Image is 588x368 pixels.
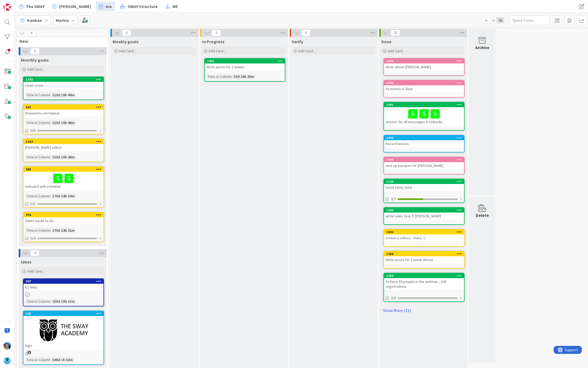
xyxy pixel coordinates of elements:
a: 1444fix money in Sber [383,80,465,98]
div: 1442 [207,59,285,63]
div: 1240 [386,208,464,212]
div: 1163 [26,140,103,143]
span: Add Card... [27,67,44,72]
div: Write posts for 2 weeks [205,63,285,70]
div: 545 [26,312,103,315]
span: me [106,3,112,10]
div: 886 [26,167,103,171]
div: 1163[PERSON_NAME] video! [23,139,103,151]
div: 1441 [384,102,464,107]
span: Add Card... [27,269,44,274]
div: sind up passport fir [PERSON_NAME] [384,162,464,169]
div: 1443 [384,59,464,63]
div: 30d 16h 25m [232,74,255,79]
div: 1260 [384,251,464,256]
span: : [50,227,51,233]
a: 978SWAY Guide to doTime in Column:179d 14h 21m0/4 [23,212,104,242]
b: Marina [56,18,69,23]
span: The SWAY [26,3,45,10]
a: me [96,2,115,11]
span: : [50,357,51,363]
span: : [50,92,51,98]
span: 1x [482,18,490,23]
span: In Progress [202,39,225,44]
a: 621Назначить интервьюTime in Column:119d 19h 48m0/6 [23,104,104,134]
span: 0/4 [30,235,35,241]
div: clean zoom [23,82,103,89]
div: 179d 14h 21m [51,227,76,233]
span: : [50,154,51,160]
div: 621 [23,105,103,110]
div: 1140 [386,180,464,183]
span: Add Card... [209,49,226,53]
div: Time in Column [25,227,50,233]
input: Quick Filter... [510,15,550,25]
span: 0/6 [30,128,35,133]
span: 4 [30,250,39,256]
img: Visit kanbanzone.com [3,3,11,11]
div: 1140 [384,179,464,184]
div: 1442Write posts for 2 weeks [205,59,285,70]
a: 1163[PERSON_NAME] video!Time in Column:119d 19h 49m [23,139,104,162]
div: logo [23,342,103,349]
span: Weekly goals [113,39,139,44]
span: SWAY Structure [128,3,158,10]
div: 119d 19h 49m [51,92,76,98]
div: 997 [23,279,103,284]
a: 886onboard with chamberTime in Column:179d 14h 19m0/5 [23,166,104,208]
div: Time in Column [25,298,50,304]
a: 1140Send SWAy Guid3/7 [383,179,465,203]
span: ME [173,3,178,10]
div: 230d 19h 13m [51,298,76,304]
div: Time in Column [25,193,50,199]
span: Add Card... [388,49,405,53]
div: 1444 [386,81,464,85]
div: 1444fix money in Sber [384,81,464,92]
div: Write posts for 1 week ahead [384,256,464,263]
div: 1242 [384,230,464,234]
div: 1260Write posts for 1 week ahead [384,251,464,263]
div: 119d 19h 49m [51,154,76,160]
a: 1185clean zoomTime in Column:119d 19h 49m [23,77,104,100]
div: 1440 [386,136,464,140]
span: Support [11,1,24,7]
a: 1441answer for all messeges in Linkedin [383,102,465,131]
div: 1185clean zoom [23,77,103,89]
img: MA [3,342,11,350]
span: 0/5 [30,201,35,207]
div: Send SWAy Guid [384,184,464,191]
a: 1442Write posts for 2 weeksTime in Column:30d 16h 25m [204,58,285,82]
a: ME [162,2,181,11]
div: 1442 [205,59,285,63]
div: 978 [26,213,103,217]
div: 1185 [26,78,103,81]
a: 545logoTime in Column:345d 1h 52m [23,311,104,365]
div: To have 50 people in the webinar , 100 registrations [384,278,464,290]
div: 1443 [386,59,464,63]
a: The SWAY [16,2,48,11]
a: 1240write sales texs fr [PERSON_NAME] [383,207,465,225]
a: Show More (11) [381,306,465,315]
div: 997 [26,279,103,283]
span: 3 [28,351,31,354]
span: : [231,74,232,79]
div: 1293 [386,274,464,278]
span: Done [381,39,391,44]
div: 1240write sales texs fr [PERSON_NAME] [384,208,464,219]
span: 3x [497,18,504,23]
div: 1440 [384,135,464,140]
div: 1440Record lesson [384,135,464,147]
div: 1140Send SWAy Guid [384,179,464,191]
div: onboard with chamber [23,172,103,190]
div: 1293 [384,273,464,278]
div: Time in Column [206,74,231,79]
span: 9 [27,30,36,36]
span: Verify [292,39,303,44]
div: 1443Write about [PERSON_NAME] [384,59,464,70]
a: 1242cretae a videos - many :-) [383,229,465,247]
div: 886onboard with chamber [23,167,103,190]
span: 0 [122,30,131,36]
div: KZ links [23,284,103,291]
span: 0/6 [391,295,396,301]
div: 1445 [384,157,464,162]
